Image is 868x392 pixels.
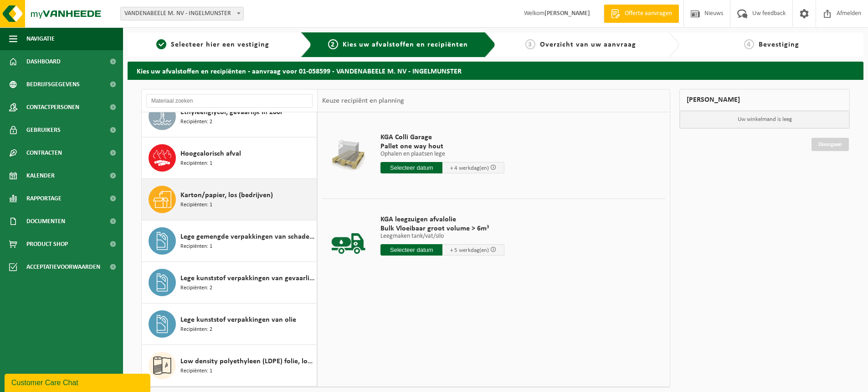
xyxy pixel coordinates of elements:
span: Lege gemengde verpakkingen van schadelijke stoffen [180,231,314,242]
p: Uw winkelmand is leeg [680,111,849,128]
a: Offerte aanvragen [604,5,679,23]
span: Navigatie [26,27,55,50]
input: Materiaal zoeken [146,94,313,108]
span: Recipiënten: 2 [180,284,212,293]
span: Bevestiging [759,41,799,48]
strong: [PERSON_NAME] [544,10,590,17]
button: Karton/papier, los (bedrijven) Recipiënten: 1 [142,179,317,220]
span: VANDENABEELE M. NV - INGELMUNSTER [121,7,243,20]
span: 3 [525,39,535,49]
button: Hoogcalorisch afval Recipiënten: 1 [142,137,317,179]
span: 2 [328,39,338,49]
input: Selecteer datum [380,162,442,173]
span: Rapportage [26,187,62,210]
span: Offerte aanvragen [622,9,674,18]
span: Contactpersonen [26,96,79,119]
p: Ophalen en plaatsen lege [380,151,504,157]
span: KGA leegzuigen afvalolie [380,215,504,224]
span: Recipiënten: 1 [180,367,212,376]
span: Hoogcalorisch afval [180,148,241,159]
span: Recipiënten: 2 [180,118,212,126]
span: Dashboard [26,50,61,73]
iframe: chat widget [5,372,152,392]
span: Documenten [26,210,65,233]
span: Product Shop [26,233,68,256]
div: Keuze recipiënt en planning [318,89,409,112]
span: Low density polyethyleen (LDPE) folie, los, naturel [180,356,314,367]
span: 4 [744,39,754,49]
button: Lege kunststof verpakkingen van gevaarlijke stoffen Recipiënten: 2 [142,262,317,303]
span: Lege kunststof verpakkingen van gevaarlijke stoffen [180,273,314,284]
span: Contracten [26,141,62,164]
span: Bedrijfsgegevens [26,73,80,96]
span: Karton/papier, los (bedrijven) [180,190,273,201]
span: Recipiënten: 1 [180,242,212,251]
button: Ethyleenglycol, gevaarlijk in 200l Recipiënten: 2 [142,96,317,137]
span: KGA Colli Garage [380,133,504,142]
span: Recipiënten: 2 [180,325,212,334]
span: Ethyleenglycol, gevaarlijk in 200l [180,107,282,118]
span: Acceptatievoorwaarden [26,256,100,278]
span: Gebruikers [26,119,61,141]
button: Lege kunststof verpakkingen van olie Recipiënten: 2 [142,303,317,345]
span: Selecteer hier een vestiging [171,41,269,48]
div: [PERSON_NAME] [679,89,850,111]
span: Lege kunststof verpakkingen van olie [180,314,296,325]
span: Overzicht van uw aanvraag [540,41,636,48]
span: VANDENABEELE M. NV - INGELMUNSTER [120,7,244,21]
button: Low density polyethyleen (LDPE) folie, los, naturel Recipiënten: 1 [142,345,317,387]
span: Recipiënten: 1 [180,159,212,168]
h2: Kies uw afvalstoffen en recipiënten - aanvraag voor 01-058599 - VANDENABEELE M. NV - INGELMUNSTER [128,62,863,79]
span: + 4 werkdag(en) [450,165,489,171]
span: Kalender [26,164,55,187]
button: Lege gemengde verpakkingen van schadelijke stoffen Recipiënten: 1 [142,220,317,262]
a: 1Selecteer hier een vestiging [132,39,293,50]
span: Kies uw afvalstoffen en recipiënten [343,41,468,48]
p: Leegmaken tank/vat/silo [380,233,504,240]
input: Selecteer datum [380,244,442,256]
span: + 5 werkdag(en) [450,247,489,253]
a: Doorgaan [812,138,849,151]
span: Recipiënten: 1 [180,201,212,209]
span: Bulk Vloeibaar groot volume > 6m³ [380,224,504,233]
span: Pallet one way hout [380,142,504,151]
span: 1 [156,39,166,49]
